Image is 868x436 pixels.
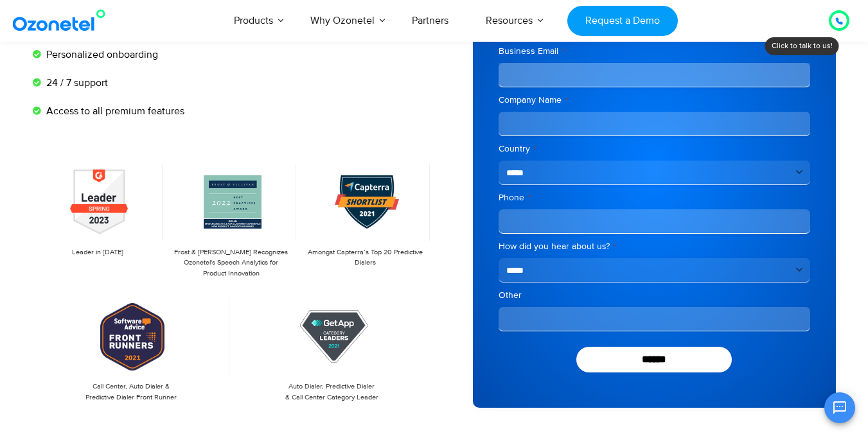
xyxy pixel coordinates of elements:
p: Auto Dialer, Predictive Dialer & Call Center Category Leader [240,381,424,403]
p: Amongst Capterra’s Top 20 Predictive Dialers [306,247,423,268]
label: How did you hear about us? [499,240,810,253]
span: Access to all premium features [43,103,184,119]
p: Frost & [PERSON_NAME] Recognizes Ozonetel's Speech Analytics for Product Innovation [173,247,290,279]
p: Call Center, Auto Dialer & Predictive Dialer Front Runner [39,381,224,403]
p: Leader in [DATE] [39,247,156,258]
a: Request a Demo [567,6,677,36]
button: Open chat [824,392,855,423]
label: Other [499,289,810,302]
span: 24 / 7 support [43,75,108,91]
label: Business Email [499,45,810,58]
label: Phone [499,191,810,204]
span: Personalized onboarding [43,47,158,62]
label: Company Name [499,94,810,107]
label: Country [499,143,810,155]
